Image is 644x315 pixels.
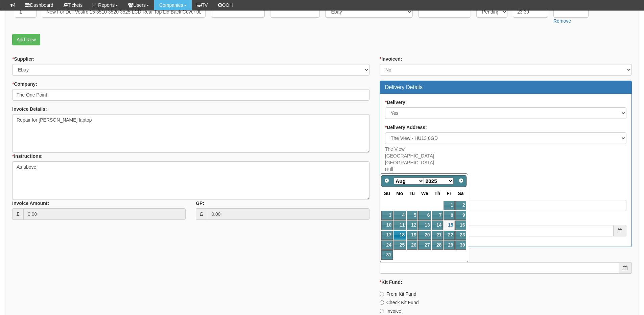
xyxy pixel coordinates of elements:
a: 7 [432,211,443,220]
a: 30 [455,240,467,250]
span: Tuesday [409,191,415,196]
a: 3 [381,211,393,220]
input: From Kit Fund [380,292,384,296]
a: 19 [407,231,418,240]
span: Sunday [384,191,390,196]
a: 4 [393,211,406,220]
span: Monday [396,191,403,196]
a: 28 [432,240,443,250]
a: 14 [432,220,443,230]
label: Invoiced: [380,56,402,62]
a: 10 [381,220,393,230]
label: Check Kit Fund [380,299,419,306]
input: Check Kit Fund [380,300,384,305]
span: Saturday [458,191,464,196]
label: Instructions: [12,153,43,160]
a: Add Row [12,34,40,45]
span: Next [458,178,464,183]
label: Delivery Address: [385,124,427,131]
label: Delivery: [385,99,407,106]
label: Supplier: [12,56,34,62]
label: Invoice [380,308,401,314]
a: Next [456,176,466,186]
a: 31 [381,250,393,259]
span: Prev [384,178,389,183]
a: 29 [444,240,454,250]
label: GP: [196,200,204,207]
label: Invoice Amount: [12,200,49,207]
a: Prev [382,176,391,186]
a: 27 [418,240,431,250]
a: 26 [407,240,418,250]
a: 20 [418,231,431,240]
a: 21 [432,231,443,240]
input: Invoice [380,309,384,313]
a: 8 [444,211,454,220]
a: 17 [381,231,393,240]
span: Friday [447,191,451,196]
a: 15 [444,220,454,230]
label: Company: [12,81,37,87]
a: 12 [407,220,418,230]
a: 16 [455,220,467,230]
a: 25 [393,240,406,250]
a: 22 [444,231,454,240]
span: Wednesday [421,191,428,196]
p: The View [GEOGRAPHIC_DATA] [GEOGRAPHIC_DATA] Hull [GEOGRAPHIC_DATA] HU13 0GD [385,146,626,186]
h3: Delivery Details [385,84,626,90]
a: 13 [418,220,431,230]
label: Kit Fund: [380,279,402,286]
a: 18 [393,231,406,240]
label: Invoice Details: [12,106,47,112]
a: Remove [553,18,571,24]
a: 23 [455,231,467,240]
a: 1 [444,201,454,210]
a: 5 [407,211,418,220]
label: From Kit Fund [380,291,416,297]
span: Thursday [434,191,440,196]
a: 11 [393,220,406,230]
a: 9 [455,211,467,220]
a: 2 [455,201,467,210]
a: 24 [381,240,393,250]
a: 6 [418,211,431,220]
